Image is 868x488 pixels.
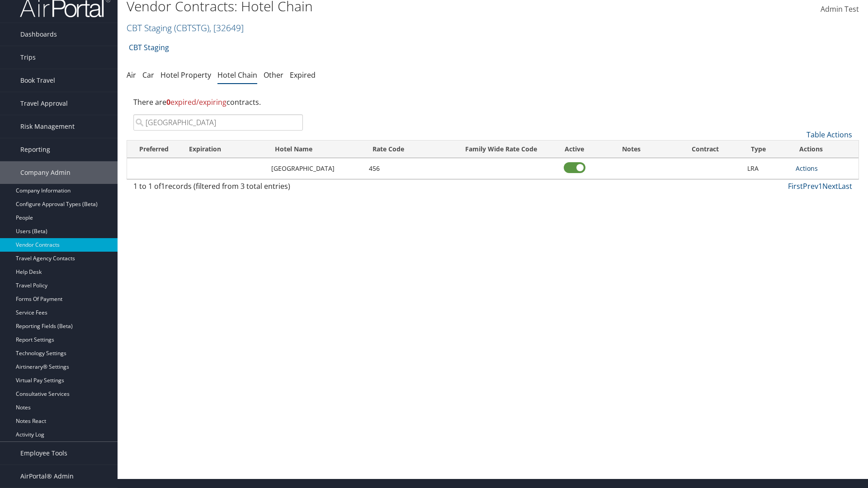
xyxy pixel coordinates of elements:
span: 1 [161,181,165,191]
a: Table Actions [807,130,852,140]
a: Hotel Chain [217,70,257,80]
td: 456 [364,158,449,179]
th: Hotel Name: activate to sort column ascending [267,141,364,158]
a: Car [142,70,154,80]
a: Expired [290,70,316,80]
span: Company Admin [20,161,71,184]
th: Rate Code: activate to sort column ascending [364,141,449,158]
strong: 0 [166,97,170,107]
span: AirPortal® Admin [20,465,74,488]
span: Employee Tools [20,442,67,465]
a: Hotel Property [160,70,211,80]
span: , [ 32649 ] [209,22,244,34]
th: Active: activate to sort column ascending [553,141,595,158]
a: Other [264,70,283,80]
td: LRA [743,158,791,179]
span: Admin Test [821,4,859,14]
th: Contract: activate to sort column ascending [667,141,742,158]
a: Actions [796,164,818,173]
th: Actions [791,141,859,158]
td: [GEOGRAPHIC_DATA] [267,158,364,179]
a: Last [838,181,852,191]
th: Type: activate to sort column ascending [743,141,791,158]
span: Book Travel [20,69,55,92]
a: 1 [818,181,822,191]
span: Trips [20,46,36,69]
div: 1 to 1 of records (filtered from 3 total entries) [133,181,303,196]
a: Next [822,181,838,191]
a: CBT Staging [127,22,244,34]
span: expired/expiring [166,97,226,107]
th: Preferred: activate to sort column ascending [127,141,181,158]
div: There are contracts. [127,90,859,114]
a: First [788,181,803,191]
span: Risk Management [20,115,75,138]
a: Prev [803,181,818,191]
th: Expiration: activate to sort column ascending [181,141,267,158]
th: Notes: activate to sort column ascending [595,141,667,158]
a: Air [127,70,136,80]
span: Travel Approval [20,92,68,115]
input: Search [133,114,303,131]
span: ( CBTSTG ) [174,22,209,34]
th: Family Wide Rate Code: activate to sort column ascending [449,141,553,158]
span: Reporting [20,138,50,161]
a: CBT Staging [129,38,169,56]
span: Dashboards [20,23,57,46]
